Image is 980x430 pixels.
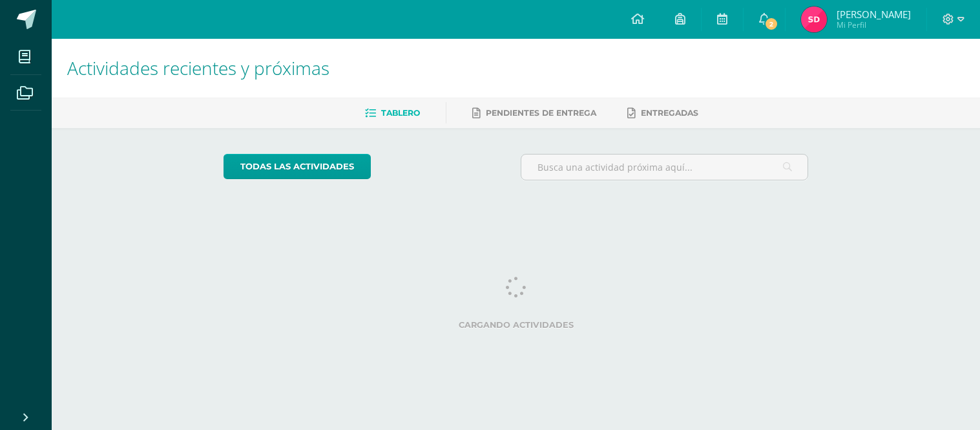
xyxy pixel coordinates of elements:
[764,17,778,31] span: 2
[472,103,596,124] a: Pendientes de entrega
[365,103,420,124] a: Tablero
[837,8,911,21] span: [PERSON_NAME]
[641,108,698,118] span: Entregadas
[67,56,329,80] span: Actividades recientes y próximas
[381,108,420,118] span: Tablero
[521,155,808,180] input: Busca una actividad próxima aquí...
[801,6,827,32] img: 7d59b56c52217230a910c984fa9e4d28.png
[224,320,808,330] label: Cargando actividades
[224,154,371,179] a: todas las Actividades
[837,19,911,30] span: Mi Perfil
[486,108,596,118] span: Pendientes de entrega
[627,103,698,124] a: Entregadas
